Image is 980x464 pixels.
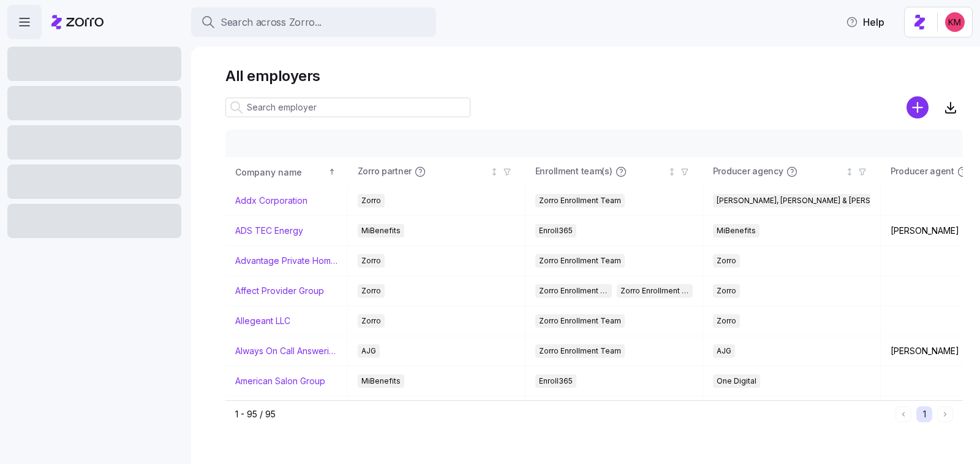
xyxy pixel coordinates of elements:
span: Search across Zorro... [221,15,322,30]
h1: All employers [225,66,963,85]
span: Zorro Enrollment Team [539,284,608,298]
div: Not sorted [668,168,676,176]
button: Search across Zorro... [191,7,436,37]
span: Zorro [717,284,736,298]
a: Addx Corporation [235,195,307,207]
button: Help [836,10,894,34]
th: Company nameSorted ascending [225,158,348,186]
span: Help [846,15,884,29]
div: Sorted ascending [328,168,336,176]
span: [PERSON_NAME], [PERSON_NAME] & [PERSON_NAME] [717,194,909,207]
span: Zorro [361,254,381,268]
span: Producer agency [713,166,783,178]
div: Company name [235,165,326,179]
th: Enrollment team(s)Not sorted [526,158,703,186]
span: Zorro Enrollment Team [539,314,621,328]
button: 1 [916,406,932,422]
span: Zorro [361,194,381,207]
a: American Salon Group [235,375,325,387]
span: MiBenefits [361,224,401,238]
input: Search employer [225,98,470,117]
span: Zorro [717,254,736,268]
span: AJG [717,344,731,358]
span: Producer agent [891,166,954,178]
span: Zorro Enrollment Team [539,194,621,207]
a: Advantage Private Home Care [235,255,337,267]
div: Not sorted [490,168,499,176]
div: Not sorted [845,168,854,176]
svg: add icon [907,96,929,118]
span: MiBenefits [717,224,756,238]
span: Zorro Enrollment Team [539,344,621,358]
span: Zorro Enrollment Experts [620,284,690,298]
th: Producer agencyNot sorted [703,158,881,186]
span: Zorro Enrollment Team [539,254,621,268]
span: Enrollment team(s) [535,166,612,178]
img: 8fbd33f679504da1795a6676107ffb9e [945,12,965,32]
a: Allegeant LLC [235,315,290,327]
a: Always On Call Answering Service [235,345,337,357]
span: Zorro [361,314,381,328]
div: 1 - 95 / 95 [235,408,891,420]
span: AJG [361,344,376,358]
span: One Digital [717,374,756,388]
span: MiBenefits [361,374,401,388]
th: Zorro partnerNot sorted [348,158,526,186]
span: Zorro [717,314,736,328]
a: Affect Provider Group [235,285,324,297]
a: ADS TEC Energy [235,225,303,237]
button: Previous page [895,406,911,422]
button: Next page [937,406,953,422]
span: Enroll365 [539,374,573,388]
span: Zorro partner [358,166,412,178]
span: Zorro [361,284,381,298]
span: Enroll365 [539,224,573,238]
